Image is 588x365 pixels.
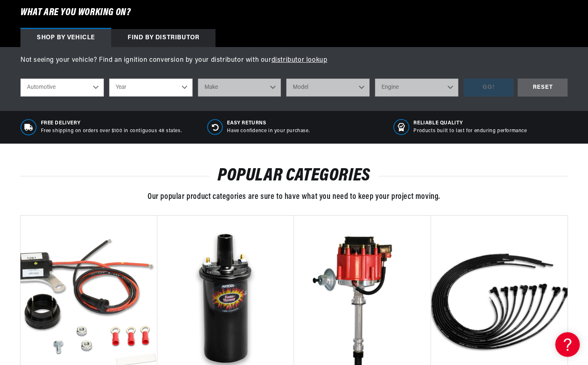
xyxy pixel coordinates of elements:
[20,29,111,47] div: Shop by vehicle
[286,79,370,97] select: Model
[413,128,527,135] p: Products built to last for enduring performance
[272,57,328,63] a: distributor lookup
[20,55,568,66] p: Not seeing your vehicle? Find an ignition conversion by your distributor with our
[413,120,527,127] span: RELIABLE QUALITY
[227,128,310,135] p: Have confidence in your purchase.
[20,168,568,184] h2: POPULAR CATEGORIES
[41,128,182,135] p: Free shipping on orders over $100 in contiguous 48 states.
[111,29,215,47] div: Find by Distributor
[227,120,310,127] span: Easy Returns
[148,193,440,201] span: Our popular product categories are sure to have what you need to keep your project moving.
[198,79,281,97] select: Make
[109,79,193,97] select: Year
[518,79,568,97] div: RESET
[20,79,104,97] select: Ride Type
[375,79,458,97] select: Engine
[41,120,182,127] span: Free Delivery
